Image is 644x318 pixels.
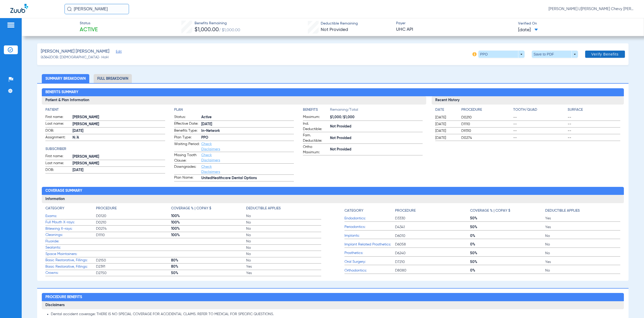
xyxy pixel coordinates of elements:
[246,220,321,225] span: No
[174,164,199,174] span: Downgrades:
[246,251,321,257] span: No
[513,135,566,140] span: --
[45,206,96,213] app-breakdown-title: Category
[45,226,96,232] span: Bitewing X-rays:
[461,115,511,120] span: D0210
[545,208,580,213] h4: Deductible Applies
[330,107,423,114] span: Remaining/Total
[45,146,165,152] app-breakdown-title: Subscriber
[470,216,545,221] span: 50%
[73,128,165,134] span: [DATE]
[470,206,545,215] app-breakdown-title: Coverage % | Copay $
[45,258,96,263] span: Basic Restorative, Fillings:
[395,259,470,265] span: D7210
[396,26,513,33] span: UHC API
[80,21,98,26] span: Status
[435,107,457,114] app-breakdown-title: Date
[45,107,165,113] h4: Patient
[174,107,294,113] h4: Plan
[568,107,620,114] app-breakdown-title: Surface
[344,206,395,215] app-breakdown-title: Category
[321,27,348,32] span: Not Provided
[45,114,71,121] span: First name:
[171,258,246,263] span: 80%
[344,268,395,273] span: Orthodontics:
[73,135,165,140] span: N/A
[513,128,566,133] span: --
[174,114,199,121] span: Status:
[330,136,423,141] span: Not Provided
[435,128,457,133] span: [DATE]
[45,206,64,211] h4: Category
[470,251,545,256] span: 50%
[513,107,566,114] app-breakdown-title: Tooth/Quad
[432,96,624,105] h3: Recent History
[330,124,423,129] span: Not Provided
[45,161,71,167] span: Last name:
[171,226,246,231] span: 100%
[461,135,511,140] span: D0274
[591,52,619,56] span: Verify Benefits
[42,187,624,195] h2: Coverage Summary
[201,165,220,174] a: Check Disclaimers
[42,88,624,97] h2: Benefits Summary
[42,195,624,203] h3: Information
[96,264,171,269] span: D2391
[219,28,240,32] span: / $1,000.00
[303,114,328,121] span: Maximum:
[545,259,620,265] span: Yes
[246,264,321,269] span: Yes
[246,239,321,244] span: No
[472,52,477,56] img: info-icon
[96,271,171,276] span: D2750
[395,233,470,239] span: D6010
[344,216,395,221] span: Endodontics:
[45,167,71,173] span: DOB:
[618,293,644,318] div: Chat Widget
[478,51,525,58] button: PPO
[518,21,635,26] span: Verified On
[344,250,395,256] span: Prosthetics:
[171,264,246,269] span: 80%
[303,121,328,132] span: Ind. Deductible:
[246,226,321,231] span: No
[246,206,321,213] app-breakdown-title: Deductible Applies
[435,115,457,120] span: [DATE]
[96,258,171,263] span: D2150
[171,213,246,219] span: 100%
[568,135,620,140] span: --
[545,242,620,247] span: No
[42,301,624,309] h3: Disclaimers
[96,206,117,211] h4: Procedure
[45,154,71,160] span: First name:
[549,6,634,12] span: [PERSON_NAME] L![PERSON_NAME] Chevy [PERSON_NAME] DDS., INC.
[96,213,171,219] span: D0120
[171,271,246,276] span: 50%
[94,74,132,83] li: Full Breakdown
[461,128,511,133] span: D9310
[513,122,566,127] span: --
[42,96,426,105] h3: Patient & Plan Information
[545,233,620,239] span: No
[545,268,620,273] span: No
[201,122,294,127] span: [DATE]
[45,220,96,225] span: Full Mouth X-rays:
[568,128,620,133] span: --
[435,107,457,113] h4: Date
[330,147,423,152] span: Not Provided
[51,312,620,317] li: Dental accident coverage: THERE IS NO SPECIAL COVERAGE FOR ACCIDENTAL CLAIMS. REFER TO MEDICAL FO...
[201,128,294,134] span: In-Network
[45,239,96,244] span: Fluoride:
[246,206,281,211] h4: Deductible Applies
[585,51,625,58] button: Verify Benefits
[7,22,15,28] img: hamburger-icon
[174,175,199,181] span: Plan Name:
[545,206,620,215] app-breakdown-title: Deductible Applies
[461,107,511,114] app-breakdown-title: Procedure
[65,4,129,14] input: Search for patients
[45,128,71,134] span: DOB:
[435,135,457,140] span: [DATE]
[395,206,470,215] app-breakdown-title: Procedure
[303,144,328,155] span: Ortho Maximum:
[344,208,363,213] h4: Category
